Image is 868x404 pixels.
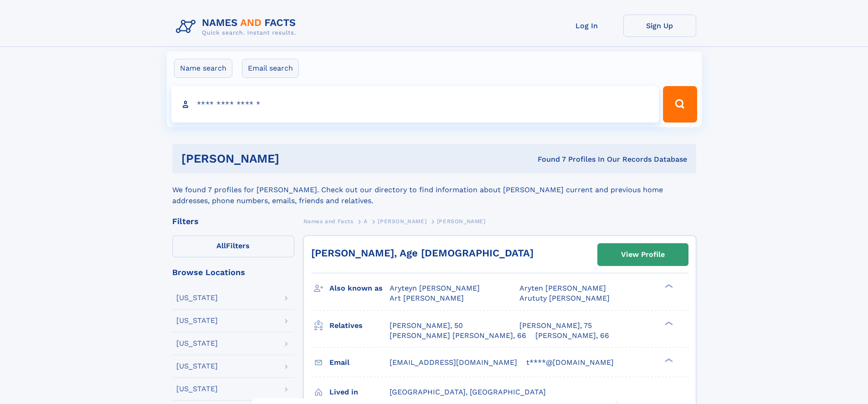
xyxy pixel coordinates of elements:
span: All [216,241,226,250]
div: ❯ [663,320,673,326]
div: [US_STATE] [176,340,218,347]
a: [PERSON_NAME] [PERSON_NAME], 66 [390,331,526,341]
div: [US_STATE] [176,363,218,370]
label: Email search [242,59,299,78]
span: Art [PERSON_NAME] [390,294,464,302]
a: [PERSON_NAME], Age [DEMOGRAPHIC_DATA] [311,247,534,259]
h3: Email [329,355,390,370]
button: Search Button [663,86,697,123]
div: Browse Locations [172,268,294,276]
span: [PERSON_NAME] [437,218,486,225]
label: Name search [174,59,232,78]
label: Filters [172,235,294,257]
a: [PERSON_NAME], 50 [390,321,463,331]
a: A [364,215,368,227]
h3: Lived in [329,384,390,400]
div: [US_STATE] [176,294,218,302]
div: [US_STATE] [176,317,218,324]
div: Found 7 Profiles In Our Records Database [408,154,687,164]
span: Arututy [PERSON_NAME] [519,294,610,302]
a: [PERSON_NAME] [378,215,426,227]
span: Aryteyn [PERSON_NAME] [390,284,480,292]
div: ❯ [663,283,673,289]
a: [PERSON_NAME], 66 [535,331,609,341]
span: [GEOGRAPHIC_DATA], [GEOGRAPHIC_DATA] [390,388,546,396]
h3: Relatives [329,318,390,333]
a: Log In [550,15,623,37]
h3: Also known as [329,281,390,296]
a: Sign Up [623,15,696,37]
div: [US_STATE] [176,385,218,393]
a: Names and Facts [303,215,354,227]
a: View Profile [598,244,688,266]
div: We found 7 profiles for [PERSON_NAME]. Check out our directory to find information about [PERSON_... [172,174,696,206]
img: Logo Names and Facts [172,15,303,39]
span: [PERSON_NAME] [378,218,426,225]
span: Aryten [PERSON_NAME] [519,284,606,292]
span: A [364,218,368,225]
div: ❯ [663,357,673,363]
div: Filters [172,217,294,225]
span: [EMAIL_ADDRESS][DOMAIN_NAME] [390,358,517,367]
h1: [PERSON_NAME] [181,153,409,164]
input: search input [171,86,659,123]
div: View Profile [621,244,665,265]
a: [PERSON_NAME], 75 [519,321,592,331]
